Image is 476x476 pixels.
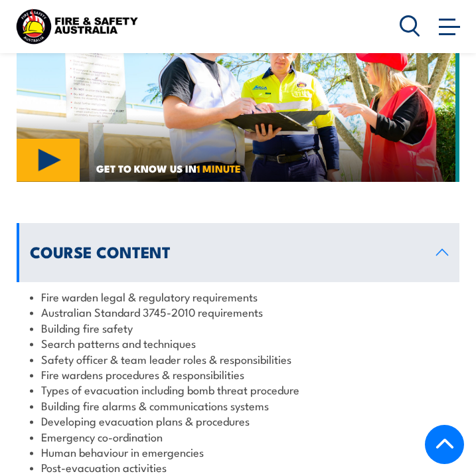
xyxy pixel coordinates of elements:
li: Building fire alarms & communications systems [30,398,449,413]
li: Search patterns and techniques [30,335,449,351]
li: Fire wardens procedures & responsibilities [30,366,449,382]
li: Safety officer & team leader roles & responsibilities [30,351,449,366]
li: Emergency co-ordination [30,429,449,444]
span: GET TO KNOW US IN [96,163,241,175]
li: Fire warden legal & regulatory requirements [30,289,449,304]
li: Types of evacuation including bomb threat procedure [30,382,449,397]
li: Post-evacuation activities [30,459,449,475]
a: Course Content [17,223,459,282]
li: Developing evacuation plans & procedures [30,413,449,428]
h2: Course Content [30,245,426,259]
li: Human behaviour in emergencies [30,444,449,459]
strong: 1 MINUTE [197,161,241,176]
li: Building fire safety [30,320,449,335]
li: Australian Standard 3745-2010 requirements [30,304,449,319]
